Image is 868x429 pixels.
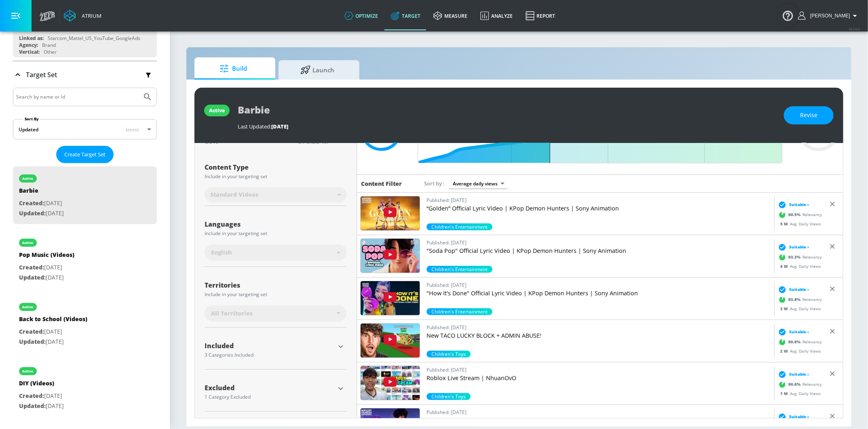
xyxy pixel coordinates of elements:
[427,308,492,315] span: Children's Entertainment
[19,209,46,217] span: Updated:
[48,35,140,42] div: Starcom_Mattel_US_YouTube_GoogleAds
[42,42,56,48] div: Brand
[776,328,809,336] div: Suitable ›
[427,238,771,247] p: Published: [DATE]
[211,248,232,257] span: English
[205,395,335,400] div: 1 Category Excluded
[23,177,34,181] div: active
[361,281,420,315] img: QGsevnbItdU
[205,292,347,297] div: Include in your targeting set
[205,221,347,227] div: Languages
[788,297,803,303] span: 93.8 %
[16,92,139,102] input: Search by name or Id
[13,295,157,353] div: activeBack to School (Videos)Created:[DATE]Updated:[DATE]
[19,392,44,400] span: Created:
[784,106,834,124] button: Revise
[776,200,809,208] div: Suitable ›
[13,166,157,224] div: activeBarbieCreated:[DATE]Updated:[DATE]
[23,241,34,245] div: active
[427,238,771,266] a: Published: [DATE]"Soda Pop" Official Lyric Video | KPop Demon Hunters | Sony Animation
[789,202,809,208] span: Suitable ›
[427,323,771,332] p: Published: [DATE]
[780,348,790,353] span: 2 M
[849,27,860,31] span: v 4.24.0
[205,385,335,391] div: Excluded
[338,1,384,30] a: optimize
[19,327,87,337] p: [DATE]
[449,178,507,189] div: Average daily views
[205,164,347,170] div: Content Type
[776,263,821,269] div: Avg. Daily Views
[788,339,803,345] span: 90.6 %
[271,123,288,130] span: [DATE]
[205,305,347,322] div: All Territories
[19,338,46,345] span: Updated:
[205,282,347,288] div: Territories
[19,401,64,411] p: [DATE]
[19,35,44,42] div: Linked as:
[776,305,821,311] div: Avg. Daily Views
[19,273,74,283] p: [DATE]
[64,10,101,22] a: Atrium
[427,366,771,374] p: Published: [DATE]
[427,374,771,382] p: Roblox Live Stream | NhuanOvO
[64,150,106,159] span: Create Target Set
[427,289,771,297] p: "How It's Done" Official Lyric Video | KPop Demon Hunters | Sony Animation
[19,402,46,410] span: Updated:
[19,208,64,219] p: [DATE]
[427,223,492,230] span: Children's Entertainment
[13,61,157,88] div: Target Set
[19,263,44,271] span: Created:
[789,286,809,292] span: Suitable ›
[238,123,776,130] div: Last Updated:
[23,305,34,309] div: active
[13,231,157,288] div: activePop Music (Videos)Created:[DATE]Updated:[DATE]
[19,337,87,347] p: [DATE]
[788,254,803,260] span: 93.3 %
[427,1,474,30] a: measure
[776,336,822,348] div: Relevancy
[361,239,420,273] img: 983bBbJx0Mk
[23,116,40,122] label: Sort By
[798,11,860,21] button: [PERSON_NAME]
[427,281,771,308] a: Published: [DATE]"How It's Done" Official Lyric Video | KPop Demon Hunters | Sony Animation
[427,308,492,315] div: 93.8%
[776,378,822,390] div: Relevancy
[776,243,809,251] div: Suitable ›
[789,371,809,377] span: Suitable ›
[474,1,519,30] a: Analyze
[19,251,74,263] div: Pop Music (Videos)
[424,180,445,187] span: Sort by
[19,273,46,281] span: Updated:
[789,244,809,250] span: Suitable ›
[427,408,771,416] p: Published: [DATE]
[126,126,139,133] span: latest
[776,293,822,305] div: Relevancy
[78,12,101,19] div: Atrium
[361,196,420,230] img: yebNIHKAC4A
[427,196,771,204] p: Published: [DATE]
[13,359,157,417] div: activeDIY (Videos)Created:[DATE]Updated:[DATE]
[19,199,44,207] span: Created:
[780,390,790,396] span: 1 M
[19,126,38,133] div: Updated
[361,180,402,187] h6: Content Filter
[19,379,64,391] div: DIY (Videos)
[427,266,492,273] span: Children's Entertainment
[205,353,335,357] div: 3 Categories Included
[287,60,348,80] span: Launch
[19,391,64,401] p: [DATE]
[519,1,562,30] a: Report
[427,351,471,357] div: 90.6%
[205,244,347,261] div: English
[384,1,427,30] a: Target
[19,42,38,48] div: Agency:
[427,204,771,212] p: “Golden” Official Lyric Video | KPop Demon Hunters | Sony Animation
[361,366,420,400] img: lDUARGlqkTw
[776,412,809,421] div: Suitable ›
[776,208,822,221] div: Relevancy
[205,231,347,236] div: Include in your targeting set
[427,323,771,351] a: Published: [DATE]New TACO LUCKY BLOCK + ADMIN ABUSE!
